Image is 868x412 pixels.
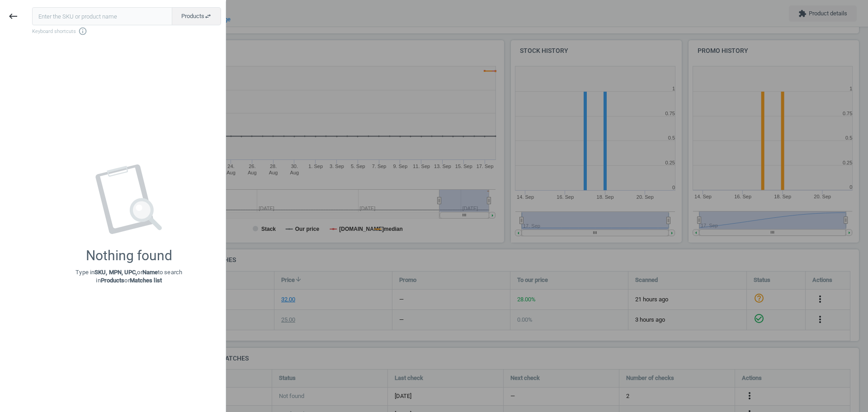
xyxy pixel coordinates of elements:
div: Nothing found [86,248,172,264]
strong: Products [101,277,125,284]
span: Products [181,12,212,20]
i: swap_horiz [204,13,212,20]
p: Type in or to search in or [75,268,182,285]
button: keyboard_backspace [3,6,24,27]
i: keyboard_backspace [8,11,19,22]
strong: SKU, MPN, UPC, [94,269,137,276]
button: Productsswap_horiz [172,7,221,25]
input: Enter the SKU or product name [32,7,172,25]
i: info_outline [78,27,87,36]
strong: Name [142,269,158,276]
strong: Matches list [130,277,162,284]
span: Keyboard shortcuts [32,27,221,36]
